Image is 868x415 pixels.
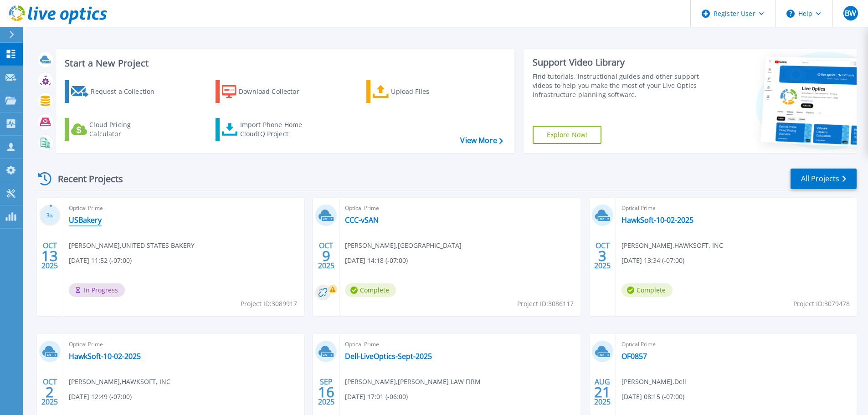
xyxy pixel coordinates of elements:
[366,80,468,103] a: Upload Files
[594,239,611,272] div: OCT 2025
[50,213,53,218] span: %
[621,215,693,225] a: HawkSoft-10-02-2025
[39,210,61,221] h3: 3
[216,80,317,103] a: Download Collector
[41,252,58,260] span: 13
[345,203,575,213] span: Optical Prime
[41,375,58,409] div: OCT 2025
[41,239,58,272] div: OCT 2025
[517,299,574,309] span: Project ID: 3086117
[46,388,54,396] span: 2
[598,252,606,260] span: 3
[594,375,611,409] div: AUG 2025
[345,392,408,402] span: [DATE] 17:01 (-06:00)
[318,375,335,409] div: SEP 2025
[533,56,703,68] div: Support Video Library
[845,10,856,17] span: BW
[69,339,298,349] span: Optical Prime
[65,80,166,103] a: Request a Collection
[69,352,141,361] a: HawkSoft-10-02-2025
[345,339,575,349] span: Optical Prime
[621,377,686,387] span: [PERSON_NAME] , Dell
[391,82,464,101] div: Upload Files
[69,203,298,213] span: Optical Prime
[69,256,132,266] span: [DATE] 11:52 (-07:00)
[69,377,170,387] span: [PERSON_NAME] , HAWKSOFT, INC
[345,241,462,251] span: [PERSON_NAME] , [GEOGRAPHIC_DATA]
[621,339,851,349] span: Optical Prime
[621,256,684,266] span: [DATE] 13:34 (-07:00)
[533,126,602,144] a: Explore Now!
[345,352,432,361] a: Dell-LiveOptics-Sept-2025
[322,252,330,260] span: 9
[621,352,647,361] a: OF0857
[69,392,132,402] span: [DATE] 12:49 (-07:00)
[65,58,503,68] h3: Start a New Project
[621,283,673,297] span: Complete
[239,82,312,101] div: Download Collector
[89,120,162,138] div: Cloud Pricing Calculator
[241,299,297,309] span: Project ID: 3089917
[69,215,102,225] a: USBakery
[345,256,408,266] span: [DATE] 14:18 (-07:00)
[791,169,857,189] a: All Projects
[345,283,396,297] span: Complete
[345,215,379,225] a: CCC-vSAN
[91,82,164,101] div: Request a Collection
[240,120,311,138] div: Import Phone Home CloudIQ Project
[65,118,166,141] a: Cloud Pricing Calculator
[69,241,195,251] span: [PERSON_NAME] , UNITED STATES BAKERY
[460,136,503,145] a: View More
[621,241,723,251] span: [PERSON_NAME] , HAWKSOFT, INC
[533,72,703,99] div: Find tutorials, instructional guides and other support videos to help you make the most of your L...
[594,388,611,396] span: 21
[793,299,850,309] span: Project ID: 3079478
[69,283,125,297] span: In Progress
[35,168,135,190] div: Recent Projects
[621,392,684,402] span: [DATE] 08:15 (-07:00)
[345,377,481,387] span: [PERSON_NAME] , [PERSON_NAME] LAW FIRM
[318,239,335,272] div: OCT 2025
[318,388,334,396] span: 16
[621,203,851,213] span: Optical Prime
